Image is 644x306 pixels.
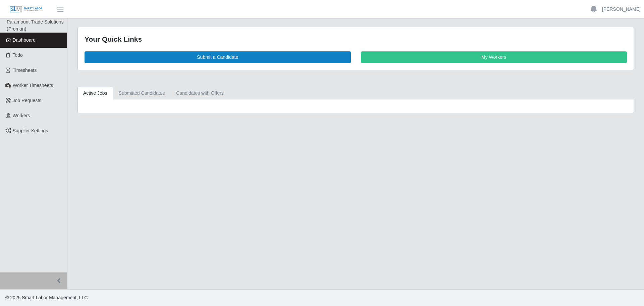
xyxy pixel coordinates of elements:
span: Supplier Settings [13,128,48,133]
span: Workers [13,113,30,118]
a: Candidates with Offers [170,87,229,100]
a: Submitted Candidates [113,87,171,100]
span: Job Requests [13,98,42,103]
img: SLM Logo [9,6,43,13]
div: Your Quick Links [85,34,627,45]
a: Submit a Candidate [85,51,351,63]
a: [PERSON_NAME] [602,6,641,13]
span: Todo [13,52,23,58]
a: My Workers [361,51,627,63]
span: Timesheets [13,68,37,73]
span: Worker Timesheets [13,83,53,88]
span: Dashboard [13,37,36,43]
a: Active Jobs [77,87,113,100]
span: © 2025 Smart Labor Management, LLC [5,295,88,300]
span: Paramount Trade Solutions (Proman) [7,19,64,32]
